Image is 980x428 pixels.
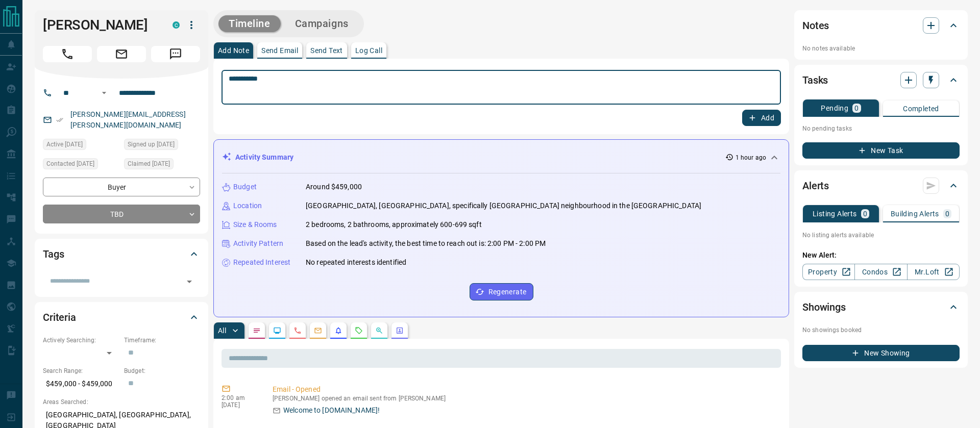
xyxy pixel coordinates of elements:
p: Add Note [218,47,249,54]
button: New Showing [802,345,960,361]
div: Alerts [802,173,960,198]
button: Add [742,110,781,126]
div: Sun Aug 24 2025 [43,158,119,172]
span: Active [DATE] [46,139,83,149]
p: Based on the lead's activity, the best time to reach out is: 2:00 PM - 2:00 PM [306,238,546,249]
p: Timeframe: [124,336,200,345]
a: [PERSON_NAME][EMAIL_ADDRESS][PERSON_NAME][DOMAIN_NAME] [70,110,186,129]
div: Tasks [802,68,960,92]
div: Notes [802,13,960,38]
span: Email [97,46,146,62]
p: Search Range: [43,366,119,375]
div: Sun Aug 24 2025 [124,158,200,172]
button: Open [182,274,197,289]
p: Log Call [355,47,382,54]
p: [DATE] [222,401,257,409]
div: Tags [43,242,200,266]
span: Call [43,46,92,62]
p: No notes available [802,44,960,53]
h2: Tags [43,246,64,262]
a: Mr.Loft [907,264,960,280]
div: Fri Sep 12 2025 [43,139,119,153]
p: Around $459,000 [306,182,362,192]
svg: Opportunities [375,326,383,335]
button: Regenerate [470,283,533,300]
span: Signed up [DATE] [128,139,175,149]
p: No repeated interests identified [306,257,406,268]
p: Areas Searched: [43,397,200,407]
div: Showings [802,295,960,319]
p: [PERSON_NAME] opened an email sent from [PERSON_NAME] [273,395,777,402]
svg: Notes [253,326,261,335]
p: New Alert: [802,250,960,261]
svg: Email Verified [56,116,63,123]
button: Campaigns [285,15,359,32]
p: Location [233,200,262,211]
h2: Tasks [802,72,828,88]
button: Timeline [218,15,281,32]
p: Listing Alerts [813,210,857,217]
p: No listing alerts available [802,231,960,240]
p: 2:00 am [222,394,257,401]
p: 1 hour ago [736,153,766,162]
p: 2 bedrooms, 2 bathrooms, approximately 600-699 sqft [306,219,482,230]
p: 0 [854,105,859,112]
span: Contacted [DATE] [46,159,94,169]
p: Welcome to [DOMAIN_NAME]! [283,405,380,416]
p: Send Text [310,47,343,54]
div: TBD [43,205,200,223]
p: Budget [233,182,257,192]
svg: Calls [293,326,302,335]
div: condos.ca [173,21,180,29]
p: No pending tasks [802,121,960,136]
button: New Task [802,142,960,159]
p: Size & Rooms [233,219,277,230]
p: Pending [821,105,848,112]
a: Condos [854,264,907,280]
p: Email - Opened [273,384,777,395]
p: Repeated Interest [233,257,290,268]
p: Completed [903,105,939,112]
div: Buyer [43,178,200,196]
h2: Showings [802,299,846,315]
p: Actively Searching: [43,336,119,345]
p: Send Email [261,47,298,54]
div: Sun Aug 24 2025 [124,139,200,153]
svg: Emails [314,326,322,335]
p: $459,000 - $459,000 [43,375,119,392]
p: Activity Pattern [233,238,283,249]
svg: Agent Actions [396,326,404,335]
h1: [PERSON_NAME] [43,17,157,33]
h2: Notes [802,17,829,34]
h2: Alerts [802,178,829,194]
h2: Criteria [43,309,76,325]
p: Activity Summary [235,152,293,163]
span: Claimed [DATE] [128,159,170,169]
p: Building Alerts [891,210,939,217]
svg: Requests [355,326,363,335]
a: Property [802,264,855,280]
div: Criteria [43,305,200,330]
p: Budget: [124,366,200,375]
svg: Lead Browsing Activity [273,326,281,335]
span: Message [151,46,200,62]
p: 0 [945,210,949,217]
svg: Listing Alerts [334,326,342,335]
p: 0 [863,210,867,217]
button: Open [98,87,110,99]
p: [GEOGRAPHIC_DATA], [GEOGRAPHIC_DATA], specifically [GEOGRAPHIC_DATA] neighbourhood in the [GEOGRA... [306,200,701,211]
p: All [218,327,226,334]
div: Activity Summary1 hour ago [222,148,780,167]
p: No showings booked [802,325,960,335]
